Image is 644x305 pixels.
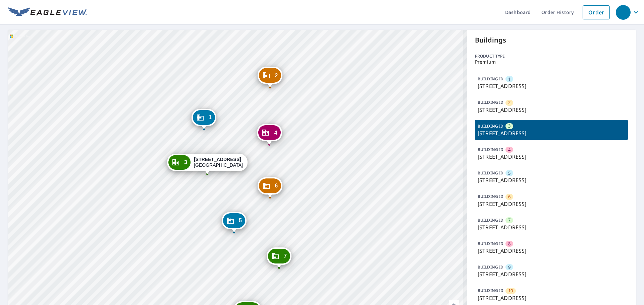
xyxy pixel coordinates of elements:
[478,123,503,129] p: BUILDING ID
[478,176,625,184] p: [STREET_ADDRESS]
[209,115,212,120] span: 1
[508,123,511,129] span: 3
[508,147,511,153] span: 4
[478,288,503,293] p: BUILDING ID
[475,53,628,59] p: Product type
[478,106,625,114] p: [STREET_ADDRESS]
[478,99,503,105] p: BUILDING ID
[475,35,628,45] p: Buildings
[284,253,287,258] span: 7
[475,59,628,65] p: Premium
[222,212,247,233] div: Dropped pin, building 5, Commercial property, 1925 W College Ave San Bernardino, CA 92407
[478,76,503,82] p: BUILDING ID
[8,7,87,17] img: EV Logo
[267,247,291,268] div: Dropped pin, building 7, Commercial property, 1925 W College Ave San Bernardino, CA 92407
[478,223,625,231] p: [STREET_ADDRESS]
[478,129,625,137] p: [STREET_ADDRESS]
[239,218,242,223] span: 5
[583,5,610,19] a: Order
[508,288,513,294] span: 10
[508,194,511,200] span: 6
[275,73,278,78] span: 2
[478,82,625,90] p: [STREET_ADDRESS]
[508,170,511,176] span: 5
[167,154,248,174] div: Dropped pin, building 3, Commercial property, 4539 University Pkwy San Bernardino, CA 92407
[184,160,187,165] span: 3
[274,130,277,135] span: 4
[478,247,625,255] p: [STREET_ADDRESS]
[478,153,625,161] p: [STREET_ADDRESS]
[194,157,243,168] div: [GEOGRAPHIC_DATA]
[478,241,503,246] p: BUILDING ID
[258,67,282,87] div: Dropped pin, building 2, Commercial property, 1926 W College Ave San Bernardino, CA 92407
[478,200,625,208] p: [STREET_ADDRESS]
[478,217,503,223] p: BUILDING ID
[508,76,511,82] span: 1
[508,217,511,223] span: 7
[508,264,511,271] span: 9
[508,99,511,106] span: 2
[478,270,625,278] p: [STREET_ADDRESS]
[478,147,503,152] p: BUILDING ID
[478,194,503,199] p: BUILDING ID
[258,177,282,198] div: Dropped pin, building 6, Commercial property, 4244 University Pkwy San Bernardino, CA 92407
[275,183,278,188] span: 6
[508,241,511,247] span: 8
[478,170,503,176] p: BUILDING ID
[478,294,625,302] p: [STREET_ADDRESS]
[192,109,216,130] div: Dropped pin, building 1, Commercial property, 1924 W College Ave San Bernardino, CA 92407
[257,124,282,145] div: Dropped pin, building 4, Commercial property, 1924 W College Ave San Bernardino, CA 92407
[194,157,241,162] strong: [STREET_ADDRESS]
[478,264,503,270] p: BUILDING ID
